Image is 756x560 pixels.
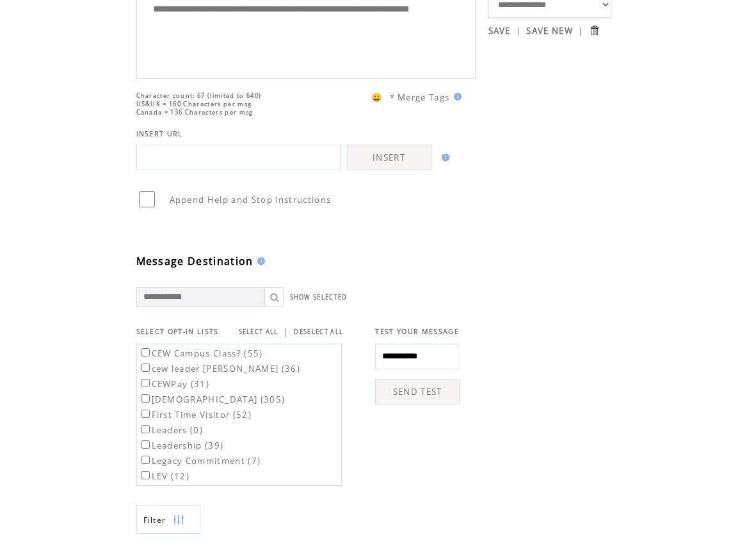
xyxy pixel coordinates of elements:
label: cew leader [PERSON_NAME] (36) [139,363,301,374]
span: | [284,326,289,337]
span: Character count: 67 (limited to 640) [136,92,262,100]
input: CEWPay (31) [141,379,150,387]
span: | [516,25,521,36]
span: Append Help and Stop instructions [170,194,332,205]
input: [DEMOGRAPHIC_DATA] (305) [141,394,150,403]
a: SHOW SELECTED [290,293,348,301]
label: Leaders (0) [139,424,204,436]
span: Canada = 136 Characters per msg [136,108,253,116]
input: First Time Visitor (52) [141,410,150,418]
a: SAVE NEW [526,25,573,36]
input: Leaders (0) [141,425,150,433]
img: help.gif [253,257,265,265]
img: help.gif [450,93,462,100]
input: Submit [588,24,600,36]
input: Leadership (39) [141,440,150,449]
label: CEWPay (31) [139,378,210,390]
label: First Time Visitor (52) [139,409,252,420]
input: LEV (12) [141,471,150,479]
a: Filter [136,505,200,534]
img: filters.png [173,506,184,534]
span: 😀 [371,92,383,103]
span: TEST YOUR MESSAGE [375,327,459,336]
input: CEW Campus Class? (55) [141,348,150,356]
a: DESELECT ALL [294,328,343,336]
span: US&UK = 160 Characters per msg [136,100,252,108]
span: Show filters [143,515,166,525]
a: INSERT [347,145,431,170]
label: [DEMOGRAPHIC_DATA] (305) [139,394,286,405]
input: cew leader [PERSON_NAME] (36) [141,364,150,372]
input: Legacy Commitment (7) [141,456,150,464]
span: INSERT URL [136,129,183,138]
label: Legacy Commitment (7) [139,455,261,467]
label: CEW Campus Class? (55) [139,348,263,359]
span: SELECT OPT-IN LISTS [136,327,219,336]
a: SAVE [488,25,511,36]
label: Leadership (39) [139,440,224,451]
a: SELECT ALL [239,328,278,336]
span: Message Destination [136,254,253,268]
img: help.gif [438,154,449,161]
span: | [578,25,583,36]
label: LEV (12) [139,470,190,482]
span: * Merge Tags [390,92,450,103]
a: SEND TEST [375,379,460,404]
